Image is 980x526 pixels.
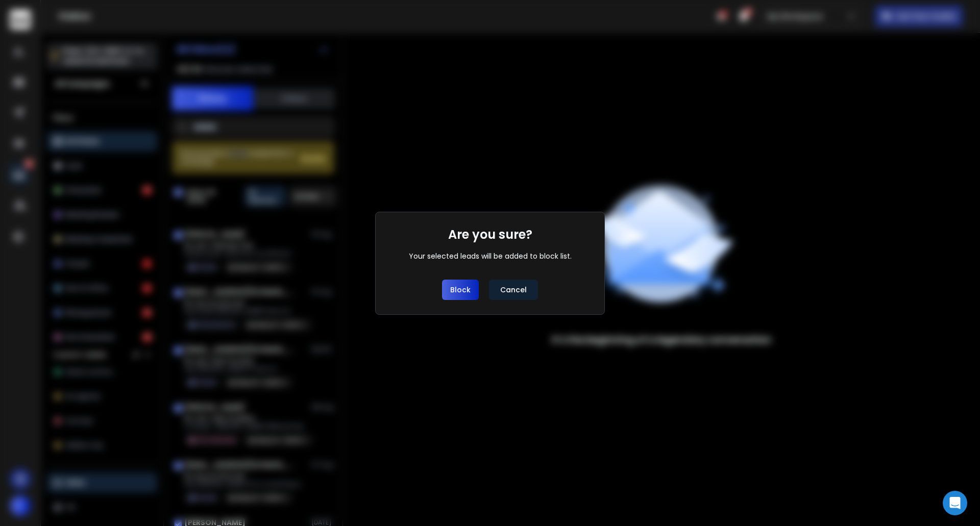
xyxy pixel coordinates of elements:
button: Block [442,280,479,300]
div: Your selected leads will be added to block list. [409,251,572,261]
p: Block [450,285,471,295]
h1: Are you sure? [448,227,532,243]
div: Open Intercom Messenger [943,491,967,515]
button: Cancel [489,280,538,300]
